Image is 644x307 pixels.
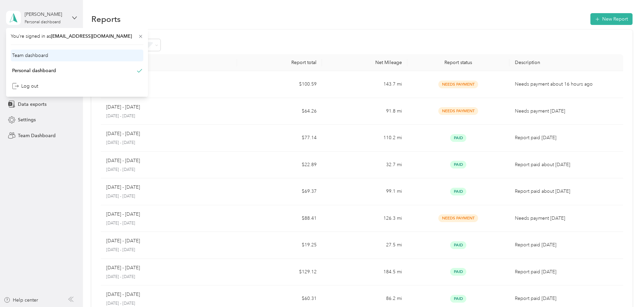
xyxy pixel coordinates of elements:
[106,220,232,226] p: [DATE] - [DATE]
[106,274,232,280] p: [DATE] - [DATE]
[237,205,322,232] td: $88.41
[11,33,143,40] span: You’re signed in as
[18,116,36,123] span: Settings
[237,259,322,286] td: $129.12
[106,86,232,92] p: [DATE] - [DATE]
[515,161,618,168] p: Report paid about [DATE]
[413,60,504,65] div: Report status
[106,103,140,111] p: [DATE] - [DATE]
[51,33,132,39] span: [EMAIL_ADDRESS][DOMAIN_NAME]
[450,295,466,303] span: Paid
[515,268,618,276] p: Report paid [DATE]
[106,130,140,137] p: [DATE] - [DATE]
[106,301,232,307] p: [DATE] - [DATE]
[106,247,232,253] p: [DATE] - [DATE]
[106,193,232,199] p: [DATE] - [DATE]
[590,13,633,25] button: New Report
[237,152,322,179] td: $22.89
[606,269,644,307] iframe: Everlance-gr Chat Button Frame
[106,113,232,119] p: [DATE] - [DATE]
[237,125,322,152] td: $77.14
[322,125,407,152] td: 110.2 mi
[106,140,232,146] p: [DATE] - [DATE]
[515,215,618,222] p: Needs payment [DATE]
[237,178,322,205] td: $69.37
[106,211,140,218] p: [DATE] - [DATE]
[322,71,407,98] td: 143.7 mi
[25,11,67,18] div: [PERSON_NAME]
[322,178,407,205] td: 99.1 mi
[106,184,140,191] p: [DATE] - [DATE]
[515,188,618,195] p: Report paid about [DATE]
[25,20,61,24] div: Personal dashboard
[91,16,121,23] h1: Reports
[237,98,322,125] td: $64.26
[322,98,407,125] td: 91.8 mi
[18,101,47,108] span: Data exports
[237,232,322,259] td: $19.25
[509,54,623,71] th: Description
[515,81,618,88] p: Needs payment about 16 hours ago
[450,241,466,249] span: Paid
[12,52,48,59] div: Team dashboard
[237,54,322,71] th: Report total
[515,295,618,302] p: Report paid [DATE]
[450,188,466,195] span: Paid
[106,167,232,173] p: [DATE] - [DATE]
[438,214,478,222] span: Needs Payment
[515,241,618,249] p: Report paid [DATE]
[515,108,618,115] p: Needs payment [DATE]
[322,259,407,286] td: 184.5 mi
[237,71,322,98] td: $100.59
[101,54,237,71] th: Report name
[322,205,407,232] td: 126.3 mi
[106,264,140,272] p: [DATE] - [DATE]
[438,107,478,115] span: Needs Payment
[106,291,140,298] p: [DATE] - [DATE]
[438,81,478,88] span: Needs Payment
[12,67,56,74] div: Personal dashboard
[322,152,407,179] td: 32.7 mi
[450,161,466,168] span: Paid
[450,268,466,276] span: Paid
[450,134,466,142] span: Paid
[322,54,407,71] th: Net Mileage
[106,157,140,164] p: [DATE] - [DATE]
[12,83,38,90] div: Log out
[4,297,38,304] button: Help center
[18,132,56,139] span: Team Dashboard
[106,237,140,245] p: [DATE] - [DATE]
[322,232,407,259] td: 27.5 mi
[515,134,618,142] p: Report paid [DATE]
